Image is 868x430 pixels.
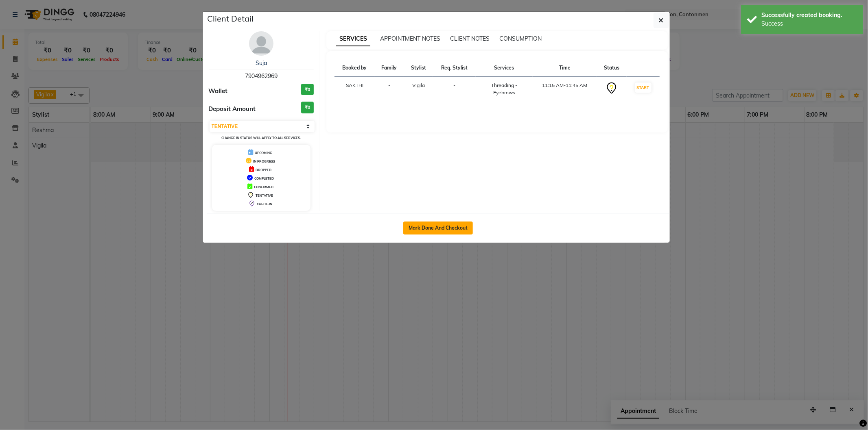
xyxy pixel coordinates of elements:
[257,202,272,206] span: CHECK-IN
[404,59,433,77] th: Stylist
[336,32,370,46] span: SERVICES
[450,35,490,42] span: CLIENT NOTES
[761,20,857,28] div: Success
[249,31,273,56] img: avatar
[761,11,857,20] div: Successfully created booking.
[335,59,374,77] th: Booked by
[209,87,228,96] span: Wallet
[255,151,272,155] span: UPCOMING
[433,77,475,102] td: -
[208,13,254,25] h5: Client Detail
[533,59,597,77] th: Time
[256,59,267,67] a: Suja
[374,77,404,102] td: -
[245,72,278,80] span: 7904962969
[209,104,256,114] span: Deposit Amount
[301,102,314,113] h3: ₹0
[481,82,528,96] div: Threading - Eyebrows
[476,59,533,77] th: Services
[253,159,275,163] span: IN PROGRESS
[635,83,652,93] button: START
[433,59,475,77] th: Req. Stylist
[499,35,542,42] span: CONSUMPTION
[403,222,473,235] button: Mark Done And Checkout
[412,82,425,88] span: Vigila
[380,35,440,42] span: APPOINTMENT NOTES
[597,59,627,77] th: Status
[254,176,274,180] span: COMPLETED
[221,136,301,140] small: Change in status will apply to all services.
[254,185,273,189] span: CONFIRMED
[374,59,404,77] th: Family
[256,193,273,198] span: TENTATIVE
[301,84,314,96] h3: ₹0
[335,77,374,102] td: SAKTHI
[533,77,597,102] td: 11:15 AM-11:45 AM
[256,168,271,172] span: DROPPED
